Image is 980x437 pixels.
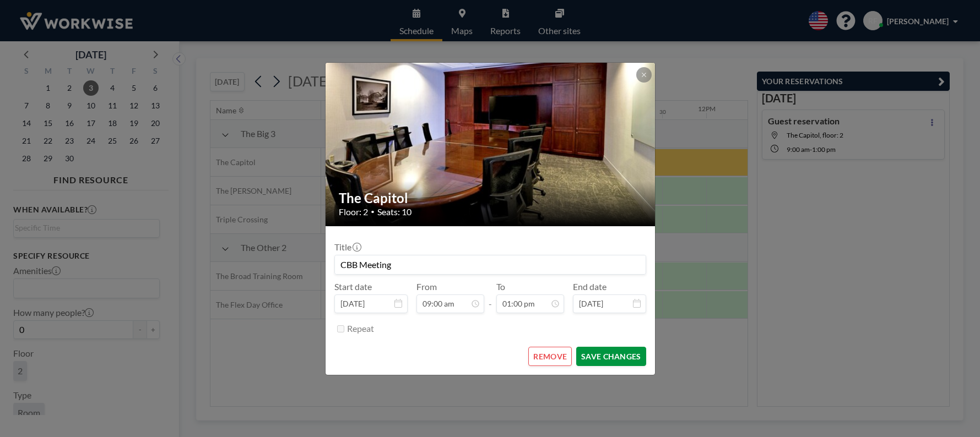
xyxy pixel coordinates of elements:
span: Floor: 2 [339,206,368,217]
label: Repeat [347,323,374,334]
label: Start date [334,281,372,292]
span: - [489,285,492,309]
span: • [371,207,375,216]
label: End date [573,281,607,292]
label: Title [334,242,360,253]
img: 537.jpg [326,20,656,268]
input: (No title) [335,255,646,274]
span: Seats: 10 [377,206,412,217]
button: SAVE CHANGES [576,347,646,366]
button: REMOVE [528,347,572,366]
h2: The Capitol [339,190,643,206]
label: From [416,281,437,292]
label: To [496,281,505,292]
